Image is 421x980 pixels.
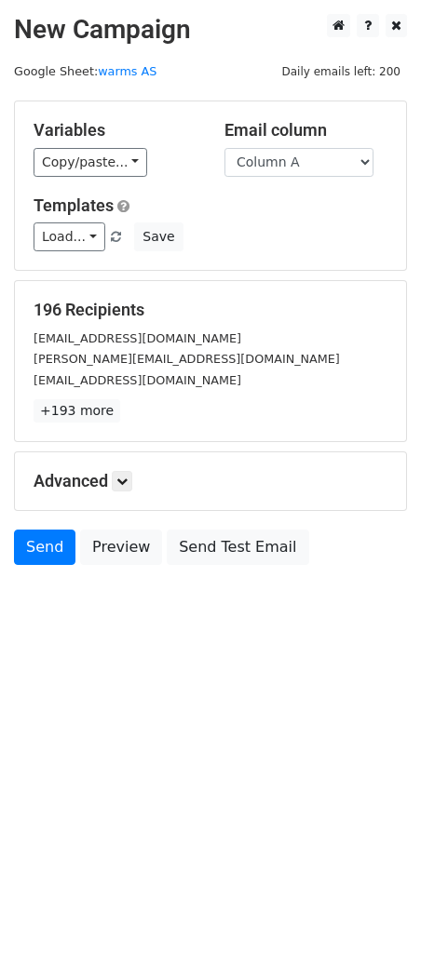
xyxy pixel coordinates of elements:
a: Templates [34,195,114,215]
small: [EMAIL_ADDRESS][DOMAIN_NAME] [34,373,241,387]
a: Copy/paste... [34,148,147,177]
small: [EMAIL_ADDRESS][DOMAIN_NAME] [34,331,241,345]
h5: Variables [34,120,197,141]
h5: Advanced [34,471,387,491]
a: Load... [34,222,105,251]
h5: Email column [224,120,387,141]
a: +193 more [34,399,120,423]
h5: 196 Recipients [34,300,387,320]
button: Save [134,222,183,251]
a: warms AS [98,64,156,78]
small: Google Sheet: [14,64,156,78]
a: Daily emails left: 200 [275,64,407,78]
span: Daily emails left: 200 [275,61,407,82]
a: Send [14,530,75,565]
h2: New Campaign [14,14,407,46]
a: Send Test Email [167,530,308,565]
a: Preview [80,530,162,565]
small: [PERSON_NAME][EMAIL_ADDRESS][DOMAIN_NAME] [34,352,340,366]
iframe: Chat Widget [328,891,421,980]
